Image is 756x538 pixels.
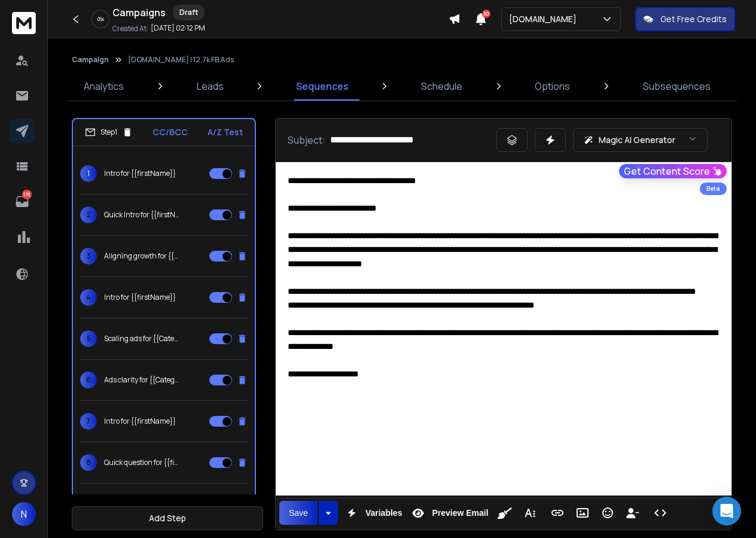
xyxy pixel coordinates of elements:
[599,134,675,146] p: Magic AI Generator
[104,210,181,220] p: Quick Intro for {{firstName}}
[80,330,97,347] span: 5
[660,13,727,25] p: Get Free Credits
[80,372,97,388] span: 6
[104,375,181,385] p: Ads clarity for {{Category}}
[407,501,490,525] button: Preview Email
[288,133,325,147] p: Subject:
[571,501,594,525] button: Insert Image (⌘P)
[700,183,727,195] div: Beta
[104,334,181,344] p: Scaling ads for {{Category}}
[414,72,470,101] a: Schedule
[546,501,569,525] button: Insert Link (⌘K)
[22,190,32,199] p: 178
[80,165,97,182] span: 1
[153,126,188,138] p: CC/BCC
[128,55,234,65] p: [DOMAIN_NAME] | 12.7k FB Ads
[77,72,131,101] a: Analytics
[84,79,124,93] p: Analytics
[80,248,97,265] span: 3
[493,501,516,525] button: Clean HTML
[12,502,36,526] button: N
[596,501,619,525] button: Emoticons
[112,24,148,34] p: Created At:
[421,79,462,93] p: Schedule
[519,501,541,525] button: More Text
[80,289,97,306] span: 4
[296,79,349,93] p: Sequences
[429,508,490,518] span: Preview Email
[104,293,176,302] p: Intro for {{firstName}}
[509,13,581,25] p: [DOMAIN_NAME]
[208,126,243,138] p: A/Z Test
[289,72,356,101] a: Sequences
[85,127,133,138] div: Step 1
[97,16,104,23] p: 0 %
[712,497,741,525] div: Open Intercom Messenger
[619,164,727,178] button: Get Content Score
[635,7,735,31] button: Get Free Credits
[80,206,97,223] span: 2
[643,79,711,93] p: Subsequences
[104,417,176,426] p: Intro for {{firstName}}
[535,79,570,93] p: Options
[197,79,224,93] p: Leads
[173,5,205,20] div: Draft
[104,251,181,261] p: Aligning growth for {{Category}}
[528,72,577,101] a: Options
[636,72,718,101] a: Subsequences
[279,501,318,525] button: Save
[151,23,205,33] p: [DATE] 02:12 PM
[482,10,490,18] span: 50
[340,501,405,525] button: Variables
[573,128,708,152] button: Magic AI Generator
[80,413,97,430] span: 7
[104,458,181,467] p: Quick question for {{firstName}}
[72,506,263,530] button: Add Step
[112,5,166,20] h1: Campaigns
[104,169,176,178] p: Intro for {{firstName}}
[190,72,231,101] a: Leads
[10,190,34,214] a: 178
[621,501,644,525] button: Insert Unsubscribe Link
[649,501,672,525] button: Code View
[363,508,405,518] span: Variables
[72,55,109,65] button: Campaign
[80,454,97,471] span: 8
